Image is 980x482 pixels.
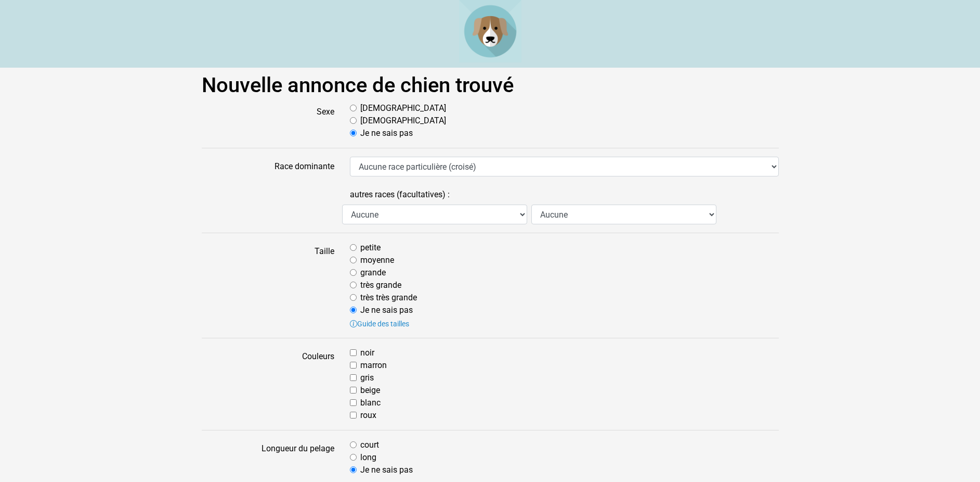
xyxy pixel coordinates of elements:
[360,384,380,397] label: beige
[350,294,357,301] input: très très grande
[360,242,381,254] label: petite
[360,409,376,422] label: roux
[360,279,401,291] label: très grande
[350,307,357,313] input: Je ne sais pas
[194,347,342,422] label: Couleurs
[350,282,357,288] input: très grande
[350,105,357,111] input: [DEMOGRAPHIC_DATA]
[202,73,779,98] h1: Nouvelle annonce de chien trouvé
[350,466,357,473] input: Je ne sais pas
[350,244,357,251] input: petite
[350,117,357,124] input: [DEMOGRAPHIC_DATA]
[194,439,342,476] label: Longueur du pelage
[194,242,342,329] label: Taille
[360,254,394,267] label: moyenne
[360,115,446,127] label: [DEMOGRAPHIC_DATA]
[350,257,357,263] input: moyenne
[194,157,342,176] label: Race dominante
[360,347,374,359] label: noir
[360,464,413,476] label: Je ne sais pas
[360,291,417,304] label: très très grande
[360,397,381,409] label: blanc
[360,102,446,115] label: [DEMOGRAPHIC_DATA]
[350,269,357,276] input: grande
[360,127,413,139] label: Je ne sais pas
[360,359,387,372] label: marron
[350,185,450,205] label: autres races (facultatives) :
[350,441,357,448] input: court
[360,267,386,279] label: grande
[360,304,413,316] label: Je ne sais pas
[360,451,376,464] label: long
[360,439,379,451] label: court
[350,454,357,461] input: long
[350,130,357,136] input: Je ne sais pas
[194,102,342,139] label: Sexe
[360,372,374,384] label: gris
[350,320,409,328] a: Guide des tailles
